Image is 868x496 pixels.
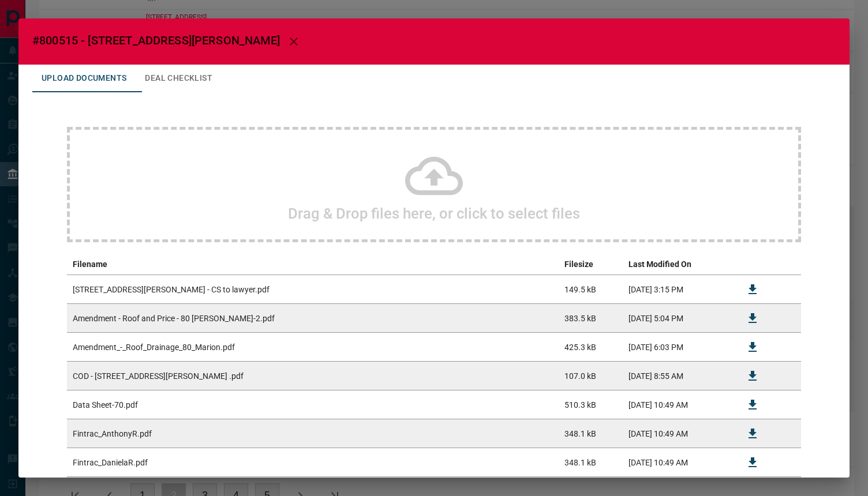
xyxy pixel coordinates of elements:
[623,448,733,477] td: [DATE] 10:49 AM
[559,419,623,448] td: 348.1 kB
[739,449,766,476] button: Download
[559,275,623,304] td: 149.5 kB
[67,254,559,275] th: Filename
[67,304,559,333] td: Amendment - Roof and Price - 80 [PERSON_NAME]-2.pdf
[67,275,559,304] td: [STREET_ADDRESS][PERSON_NAME] - CS to lawyer.pdf
[32,33,280,47] span: #800515 - [STREET_ADDRESS][PERSON_NAME]
[623,304,733,333] td: [DATE] 5:04 PM
[739,362,766,390] button: Download
[32,65,136,92] button: Upload Documents
[67,333,559,362] td: Amendment_-_Roof_Drainage_80_Marion.pdf
[559,304,623,333] td: 383.5 kB
[733,254,772,275] th: download action column
[67,390,559,419] td: Data Sheet-70.pdf
[623,362,733,390] td: [DATE] 8:55 AM
[67,419,559,448] td: Fintrac_AnthonyR.pdf
[739,276,766,303] button: Download
[739,391,766,419] button: Download
[288,205,580,222] h2: Drag & Drop files here, or click to select files
[559,390,623,419] td: 510.3 kB
[559,333,623,362] td: 425.3 kB
[559,362,623,390] td: 107.0 kB
[67,362,559,390] td: COD - [STREET_ADDRESS][PERSON_NAME] .pdf
[67,127,801,242] div: Drag & Drop files here, or click to select files
[739,333,766,361] button: Download
[739,305,766,332] button: Download
[623,390,733,419] td: [DATE] 10:49 AM
[559,448,623,477] td: 348.1 kB
[772,254,801,275] th: delete file action column
[623,275,733,304] td: [DATE] 3:15 PM
[559,254,623,275] th: Filesize
[623,254,733,275] th: Last Modified On
[623,419,733,448] td: [DATE] 10:49 AM
[136,65,222,92] button: Deal Checklist
[67,448,559,477] td: Fintrac_DanielaR.pdf
[623,333,733,362] td: [DATE] 6:03 PM
[739,420,766,448] button: Download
